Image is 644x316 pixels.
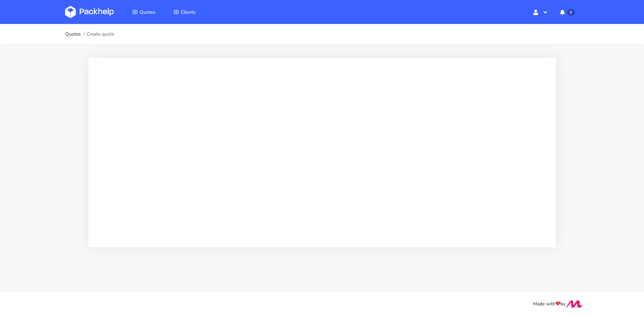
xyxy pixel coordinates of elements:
[65,6,114,18] img: Dashboard
[56,300,588,308] div: Made with by
[97,66,548,237] iframe: Your browser does not support iframes.
[139,9,156,15] span: Quotes
[65,31,81,37] a: Quotes
[124,6,164,18] a: Quotes
[65,27,114,41] nav: breadcrumb
[567,9,574,15] span: 0
[87,31,114,37] span: Create quote
[566,300,583,308] img: Move Closer
[181,9,196,15] span: Clients
[555,6,579,18] button: 0
[165,6,204,18] a: Clients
